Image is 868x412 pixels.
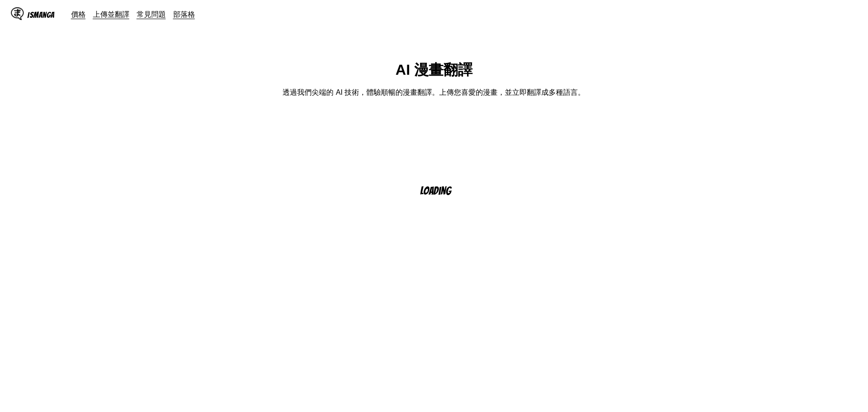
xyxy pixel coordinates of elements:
[11,7,71,22] a: IsManga LogoIsManga
[137,10,166,19] a: 常見問題
[395,60,473,80] h1: AI 漫畫翻譯
[420,185,463,196] p: Loading
[282,88,585,98] p: 透過我們尖端的 AI 技術，體驗順暢的漫畫翻譯。上傳您喜愛的漫畫，並立即翻譯成多種語言。
[71,10,86,19] a: 價格
[11,7,24,20] img: IsManga Logo
[173,10,195,19] a: 部落格
[93,10,129,19] a: 上傳並翻譯
[27,10,55,19] div: IsManga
